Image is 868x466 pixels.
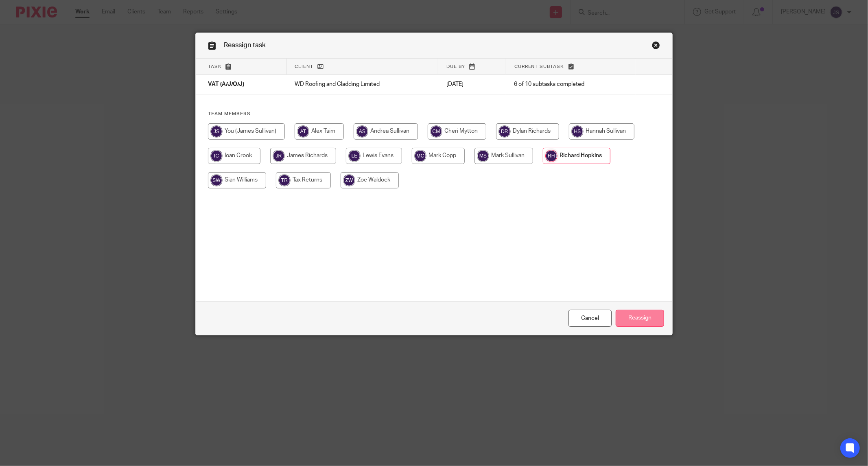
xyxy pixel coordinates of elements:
[295,80,430,88] p: WD Roofing and Cladding Limited
[295,64,314,69] span: Client
[568,310,612,327] a: Close this dialog window
[208,82,244,88] span: VAT (A/J/O/J)
[208,111,660,117] h4: Team members
[652,41,660,52] a: Close this dialog window
[224,42,266,48] span: Reassign task
[208,64,222,69] span: Task
[506,75,636,94] td: 6 of 10 subtasks completed
[514,64,564,69] span: Current subtask
[616,310,664,327] input: Reassign
[446,80,498,88] p: [DATE]
[446,64,465,69] span: Due by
